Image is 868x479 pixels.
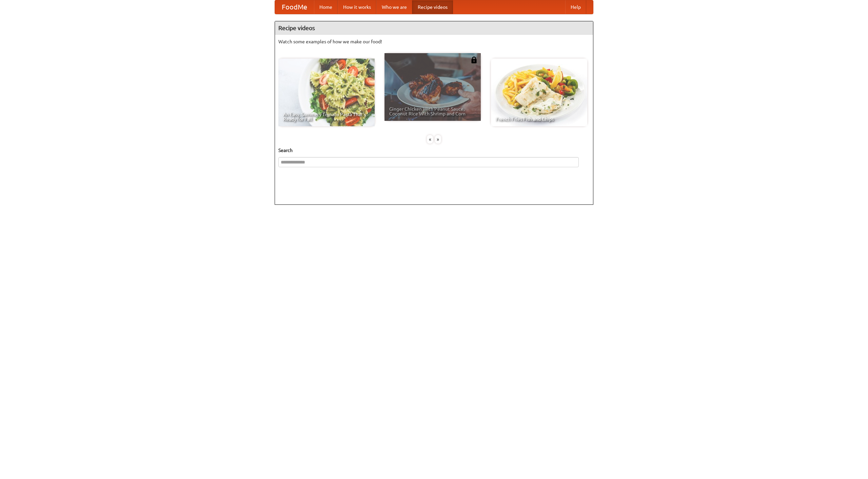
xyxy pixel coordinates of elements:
[278,147,590,154] h5: Search
[275,21,593,35] h4: Recipe videos
[412,0,453,14] a: Recipe videos
[565,0,586,14] a: Help
[471,57,477,63] img: 483408.png
[275,0,314,14] a: FoodMe
[496,117,583,122] span: French Fries Fish and Chips
[427,135,433,144] div: «
[314,0,338,14] a: Home
[338,0,376,14] a: How it works
[283,112,370,122] span: An Easy, Summery Tomato Pasta That's Ready for Fall
[435,135,441,144] div: »
[376,0,412,14] a: Who we are
[491,59,587,126] a: French Fries Fish and Chips
[278,59,375,126] a: An Easy, Summery Tomato Pasta That's Ready for Fall
[278,38,590,45] p: Watch some examples of how we make our food!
